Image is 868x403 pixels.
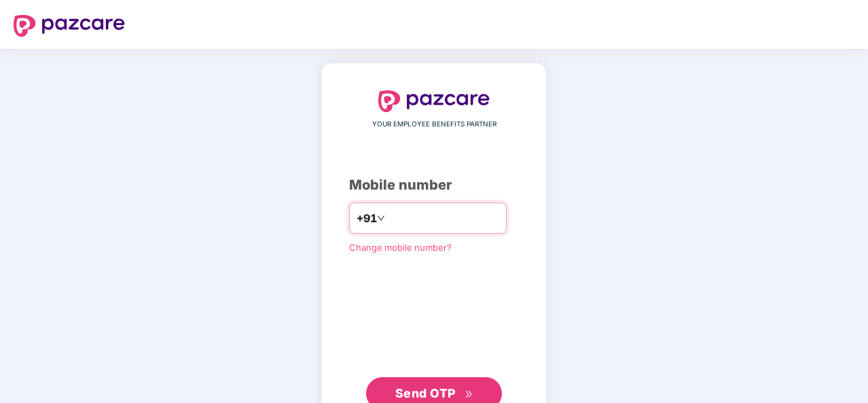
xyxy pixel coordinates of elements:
span: down [377,214,385,222]
a: Change mobile number? [349,242,452,253]
span: Send OTP [395,386,456,400]
img: logo [378,90,490,112]
span: YOUR EMPLOYEE BENEFITS PARTNER [372,119,496,130]
div: Mobile number [349,175,519,196]
span: +91 [357,210,377,227]
span: double-right [465,390,473,399]
img: logo [14,15,125,37]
